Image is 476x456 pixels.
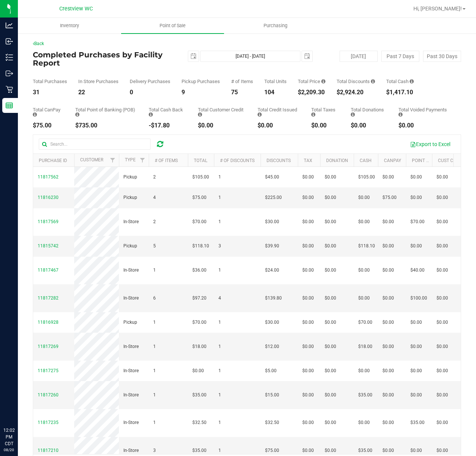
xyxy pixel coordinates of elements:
[358,243,375,250] span: $118.10
[436,419,448,426] span: $0.00
[410,343,422,350] span: $0.00
[410,392,422,399] span: $0.00
[231,89,253,95] div: 75
[398,107,450,117] div: Total Voided Payments
[123,243,137,250] span: Pickup
[302,447,314,454] span: $0.00
[436,392,448,399] span: $0.00
[153,343,156,350] span: 1
[325,174,336,181] span: $0.00
[358,295,370,302] span: $0.00
[436,447,448,454] span: $0.00
[153,447,156,454] span: 3
[149,112,153,117] i: Sum of the cash-back amounts from rounded-up electronic payments for all purchases in the date ra...
[265,194,282,201] span: $225.00
[38,267,59,273] span: 11817467
[218,419,221,426] span: 1
[38,344,59,349] span: 11817269
[38,448,59,453] span: 11817210
[358,419,370,426] span: $0.00
[39,139,151,150] input: Search...
[410,367,422,374] span: $0.00
[39,158,67,163] a: Purchase ID
[38,320,59,325] span: 11816928
[325,392,336,399] span: $0.00
[382,243,394,250] span: $0.00
[358,194,370,201] span: $0.00
[436,343,448,350] span: $0.00
[436,194,448,201] span: $0.00
[340,51,378,62] button: [DATE]
[192,295,207,302] span: $97.20
[218,218,221,225] span: 1
[358,392,372,399] span: $35.00
[153,419,156,426] span: 1
[264,79,287,84] div: Total Units
[231,79,253,84] div: # of Items
[50,22,89,29] span: Inventory
[192,319,207,326] span: $70.00
[410,194,422,201] span: $0.00
[218,343,221,350] span: 1
[302,419,314,426] span: $0.00
[153,243,156,250] span: 5
[198,107,246,117] div: Total Customer Credit
[192,367,204,374] span: $0.00
[125,157,136,162] a: Type
[358,367,370,374] span: $0.00
[311,107,340,117] div: Total Taxes
[382,218,394,225] span: $0.00
[153,319,156,326] span: 1
[382,295,394,302] span: $0.00
[123,218,139,225] span: In-Store
[265,343,279,350] span: $12.00
[258,123,300,129] div: $0.00
[149,123,186,129] div: -$17.80
[38,219,59,224] span: 11817569
[38,195,59,200] span: 11816230
[410,267,425,274] span: $40.00
[18,18,121,34] a: Inventory
[304,158,312,163] a: Tax
[33,107,64,117] div: Total CanPay
[410,243,422,250] span: $0.00
[7,396,30,419] iframe: Resource center
[130,89,170,95] div: 0
[436,218,448,225] span: $0.00
[6,70,13,77] inline-svg: Outbound
[265,392,279,399] span: $15.00
[123,194,137,201] span: Pickup
[371,79,375,84] i: Sum of the discount values applied to the all purchases in the date range.
[123,343,139,350] span: In-Store
[123,319,137,326] span: Pickup
[153,218,156,225] span: 2
[298,89,325,95] div: $2,209.30
[80,157,103,162] a: Customer
[325,267,336,274] span: $0.00
[358,447,372,454] span: $35.00
[325,243,336,250] span: $0.00
[384,158,401,163] a: CanPay
[59,6,93,12] span: Crestview WC
[6,38,13,45] inline-svg: Inbound
[33,123,64,129] div: $75.00
[33,41,44,46] a: Back
[413,6,462,12] span: Hi, [PERSON_NAME]!
[325,419,336,426] span: $0.00
[298,79,325,84] div: Total Price
[351,123,387,129] div: $0.00
[192,218,207,225] span: $70.00
[410,174,422,181] span: $0.00
[265,295,282,302] span: $139.80
[302,319,314,326] span: $0.00
[123,419,139,426] span: In-Store
[382,392,394,399] span: $0.00
[265,267,279,274] span: $24.00
[153,392,156,399] span: 1
[153,174,156,181] span: 2
[153,295,156,302] span: 6
[405,138,455,151] button: Export to Excel
[386,79,414,84] div: Total Cash
[258,107,300,117] div: Total Credit Issued
[337,89,375,95] div: $2,924.20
